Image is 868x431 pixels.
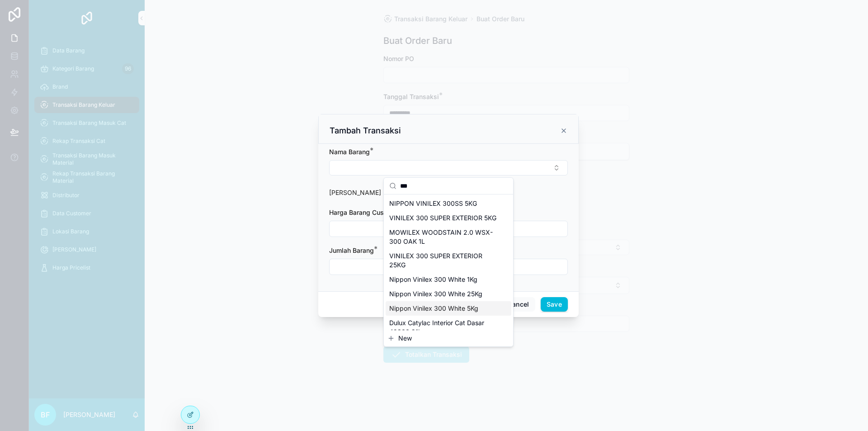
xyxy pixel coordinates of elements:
[329,246,374,254] span: Jumlah Barang
[389,304,478,313] span: Nippon Vinilex 300 White 5Kg
[389,228,497,246] span: MOWILEX WOODSTAIN 2.0 WSX-300 OAK 1L
[389,289,482,298] span: Nippon Vinilex 300 White 25Kg
[501,297,535,312] button: Cancel
[389,251,497,270] span: VINILEX 300 SUPER EXTERIOR 25KG
[329,208,395,216] span: Harga Barang Custom
[389,318,497,336] span: Dulux Catylac Interior Cat Dasar 49300 21kg
[389,213,496,223] span: VINILEX 300 SUPER EXTERIOR 5KG
[330,125,401,136] h3: Tambah Transaksi
[329,160,568,175] button: Select Button
[541,297,568,312] button: Save
[329,148,370,156] span: Nama Barang
[387,334,509,343] button: New
[398,334,412,343] span: New
[329,189,381,196] span: [PERSON_NAME]
[384,194,513,330] div: Suggestions
[389,275,477,284] span: Nippon Vinilex 300 White 1Kg
[389,199,477,208] span: NIPPON VINILEX 300SS 5KG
